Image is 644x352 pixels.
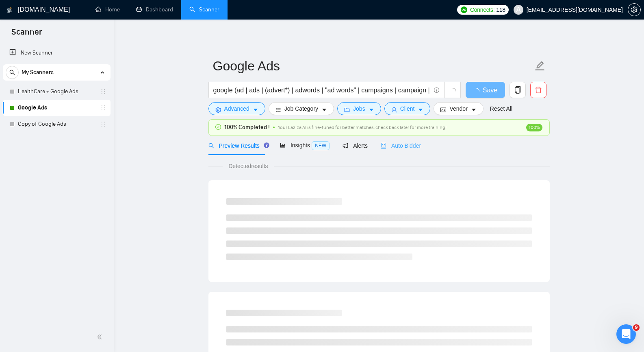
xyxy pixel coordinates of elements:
[337,102,381,115] button: folderJobscaret-down
[343,143,348,149] span: notification
[97,333,105,341] span: double-left
[343,142,368,149] span: Alerts
[510,82,526,98] button: copy
[136,6,173,13] a: dashboardDashboard
[440,107,446,113] span: idcard
[418,107,423,113] span: caret-down
[215,107,221,113] span: setting
[22,64,54,81] span: My Scanners
[516,7,521,13] span: user
[208,102,265,115] button: settingAdvancedcaret-down
[208,143,214,149] span: search
[628,7,640,13] span: setting
[483,85,497,95] span: Save
[344,107,350,113] span: folder
[100,88,106,95] span: holder
[449,104,467,113] span: Vendor
[6,70,18,75] span: search
[100,121,106,127] span: holder
[6,66,19,79] button: search
[208,142,267,149] span: Preview Results
[18,83,95,100] a: HealthCare + Google Ads
[213,85,430,95] input: Search Freelance Jobs...
[384,102,431,115] button: userClientcaret-down
[461,7,467,13] img: upwork-logo.png
[531,86,546,94] span: delete
[223,162,273,171] span: Detected results
[95,6,120,13] a: homeHome
[18,100,95,116] a: Google Ads
[353,104,365,113] span: Jobs
[530,82,546,98] button: delete
[473,88,483,94] span: loading
[628,3,641,16] button: setting
[535,61,545,71] span: edit
[213,56,533,76] input: Scanner name...
[628,7,641,13] a: setting
[381,143,386,149] span: robot
[18,116,95,132] a: Copy of Google Ads
[312,141,330,150] span: NEW
[3,45,111,61] li: New Scanner
[284,104,318,113] span: Job Category
[5,26,48,43] span: Scanner
[215,124,221,130] span: check-circle
[321,107,327,113] span: caret-down
[224,123,270,132] span: 100% Completed !
[449,88,456,95] span: loading
[263,142,270,149] div: Tooltip anchor
[100,105,106,111] span: holder
[434,87,439,93] span: info-circle
[278,125,447,130] span: Your Laziza AI is fine-tuned for better matches, check back later for more training!
[280,142,330,149] span: Insights
[496,5,505,14] span: 118
[224,104,249,113] span: Advanced
[280,142,286,148] span: area-chart
[189,6,219,13] a: searchScanner
[400,104,415,113] span: Client
[269,102,334,115] button: barsJob Categorycaret-down
[616,324,636,344] iframe: Intercom live chat
[369,107,374,113] span: caret-down
[253,107,258,113] span: caret-down
[275,107,281,113] span: bars
[466,82,505,98] button: Save
[9,45,104,61] a: New Scanner
[434,102,483,115] button: idcardVendorcaret-down
[510,86,525,94] span: copy
[470,5,494,14] span: Connects:
[490,104,512,113] a: Reset All
[381,142,421,149] span: Auto Bidder
[471,107,477,113] span: caret-down
[633,324,640,331] span: 9
[3,64,111,132] li: My Scanners
[526,124,542,131] span: 100%
[391,107,397,113] span: user
[7,4,13,17] img: logo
